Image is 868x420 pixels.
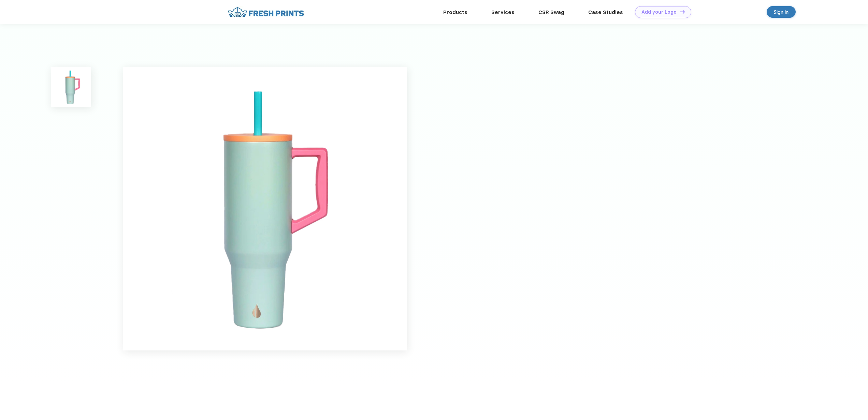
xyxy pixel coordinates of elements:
[443,9,467,15] a: Products
[767,6,796,18] a: Sign in
[641,9,677,15] div: Add your Logo
[680,10,685,14] img: DT
[226,6,306,18] img: fo%20logo%202.webp
[51,67,91,107] img: func=resize&h=100
[774,8,789,16] div: Sign in
[123,67,407,350] img: func=resize&h=640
